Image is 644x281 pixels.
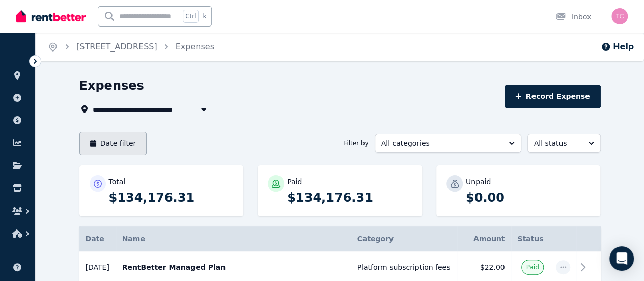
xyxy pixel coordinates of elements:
th: Category [351,226,457,251]
span: Paid [526,263,539,271]
button: All categories [375,134,521,153]
div: Inbox [555,12,591,22]
th: Amount [457,226,511,251]
p: $134,176.31 [287,190,412,206]
a: [STREET_ADDRESS] [76,42,157,52]
p: $134,176.31 [109,190,234,206]
img: Tej Chhetri [611,8,628,24]
th: Name [116,226,351,251]
img: RentBetter [16,9,86,24]
span: Ctrl [183,10,199,23]
p: RentBetter Managed Plan [122,262,345,272]
button: Help [601,41,634,53]
th: Status [511,226,550,251]
th: Date [79,226,116,251]
span: All status [534,138,580,148]
div: Open Intercom Messenger [609,246,634,271]
a: Expenses [176,42,214,52]
span: All categories [381,138,500,148]
button: Record Expense [505,85,600,108]
span: Filter by [344,139,368,147]
h1: Expenses [79,78,144,94]
p: Paid [287,176,302,187]
p: Unpaid [466,176,491,187]
button: All status [527,134,601,153]
p: $0.00 [466,190,591,206]
nav: Breadcrumb [36,33,227,61]
p: Total [109,176,126,187]
button: Date filter [79,132,147,155]
span: k [203,12,206,20]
